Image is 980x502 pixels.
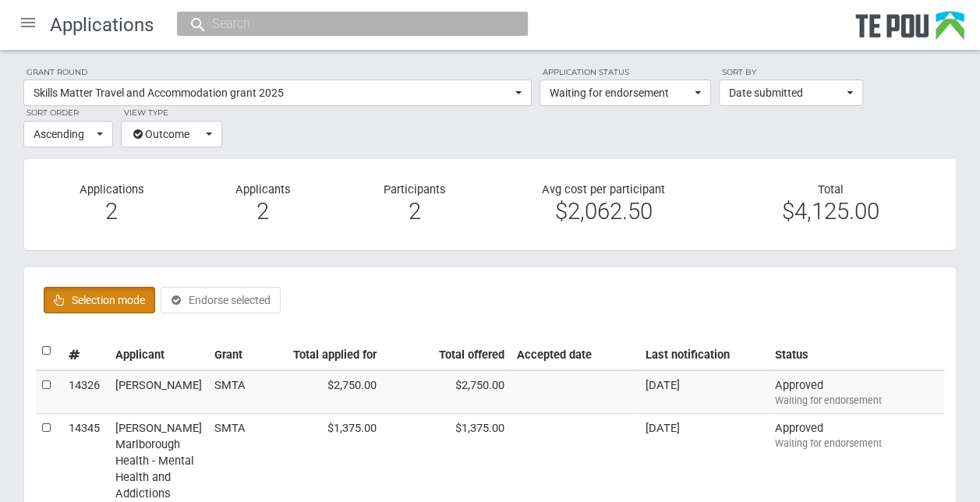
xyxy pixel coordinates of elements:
button: Skills Matter Travel and Accommodation grant 2025 [23,80,532,106]
td: $2,750.00 [382,370,510,414]
div: 2 [48,204,175,218]
button: Ascending [23,121,113,147]
th: Last notification [639,337,768,370]
input: Search [207,16,482,32]
div: 2 [350,204,478,218]
div: Avg cost per participant [490,182,716,227]
th: Total applied for [254,337,382,370]
label: Grant round [23,65,532,80]
td: Approved [769,370,944,414]
div: $4,125.00 [729,204,932,218]
span: Waiting for endorsement [550,85,691,101]
label: Selection mode [44,287,155,313]
th: Status [769,337,944,370]
th: Total offered [382,337,510,370]
div: Waiting for endorsement [775,394,938,408]
td: $2,750.00 [254,370,382,414]
td: SMTA [208,370,254,414]
th: Accepted date [511,337,639,370]
span: Date submitted [729,85,843,101]
span: Outcome [131,126,202,142]
label: Sort by [719,65,863,80]
div: Total [717,182,944,219]
button: Waiting for endorsement [540,80,711,106]
button: Date submitted [719,80,863,106]
label: Application status [540,65,711,80]
div: Participants [338,182,490,227]
span: Ascending [34,126,93,142]
div: Applicants [187,182,338,227]
td: 14326 [62,370,108,414]
button: Endorse selected [161,287,281,313]
label: View type [121,106,222,120]
div: $2,062.50 [501,204,705,218]
th: Grant [208,337,254,370]
button: Outcome [121,121,222,147]
span: Skills Matter Travel and Accommodation grant 2025 [34,85,511,101]
td: [PERSON_NAME] [109,370,208,414]
div: Waiting for endorsement [775,437,938,451]
label: Sort order [23,106,113,120]
div: 2 [199,204,327,218]
th: Applicant [109,337,208,370]
td: [DATE] [639,370,768,414]
div: Applications [36,182,187,227]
